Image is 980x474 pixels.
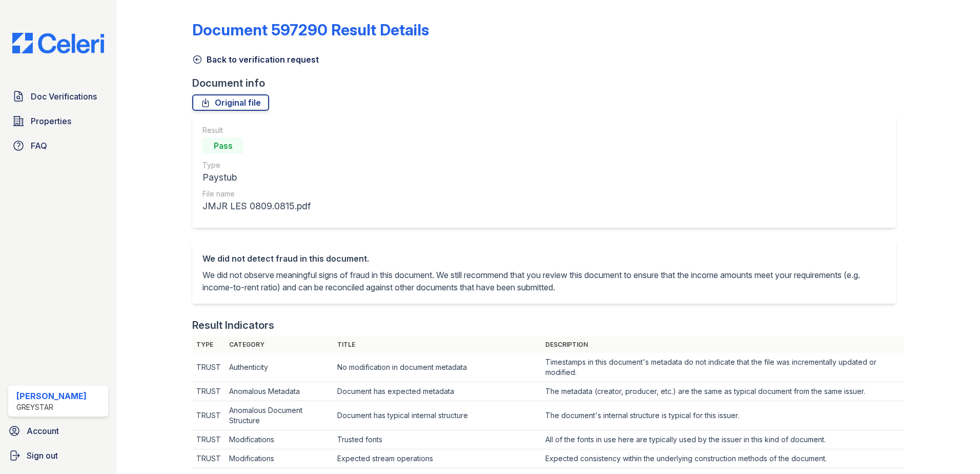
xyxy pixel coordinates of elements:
[192,353,225,382] td: TRUST
[202,137,243,154] div: Pass
[333,353,541,382] td: No modification in document metadata
[192,337,225,353] th: Type
[202,269,886,293] p: We did not observe meaningful signs of fraud in this document. We still recommend that you review...
[202,170,311,185] div: Paystub
[541,401,905,430] td: The document's internal structure is typical for this issuer.
[8,86,108,107] a: Doc Verifications
[8,135,108,156] a: FAQ
[27,425,59,437] span: Account
[31,140,47,152] span: FAQ
[225,430,333,449] td: Modifications
[937,433,970,464] iframe: chat widget
[541,382,905,401] td: The metadata (creator, producer, etc.) are the same as typical document from the same issuer.
[8,111,108,131] a: Properties
[225,353,333,382] td: Authenticity
[225,449,333,468] td: Modifications
[192,382,225,401] td: TRUST
[202,160,311,170] div: Type
[192,401,225,430] td: TRUST
[333,382,541,401] td: Document has expected metadata
[192,318,274,332] div: Result Indicators
[4,421,112,441] a: Account
[202,199,311,213] div: JMJR LES 0809.0815.pdf
[541,449,905,468] td: Expected consistency within the underlying construction methods of the document.
[541,353,905,382] td: Timestamps in this document's metadata do not indicate that the file was incrementally updated or...
[192,21,429,39] a: Document 597290 Result Details
[333,401,541,430] td: Document has typical internal structure
[333,337,541,353] th: Title
[31,90,97,103] span: Doc Verifications
[333,430,541,449] td: Trusted fonts
[225,382,333,401] td: Anomalous Metadata
[16,390,87,402] div: [PERSON_NAME]
[4,33,112,53] img: CE_Logo_Blue-a8612792a0a2168367f1c8372b55b34899dd931a85d93a1a3d3e32e68fde9ad4.png
[541,337,905,353] th: Description
[225,337,333,353] th: Category
[225,401,333,430] td: Anomalous Document Structure
[192,94,269,111] a: Original file
[192,449,225,468] td: TRUST
[192,76,904,90] div: Document info
[202,189,311,199] div: File name
[192,430,225,449] td: TRUST
[192,53,319,66] a: Back to verification request
[31,115,71,127] span: Properties
[27,449,58,462] span: Sign out
[16,402,87,412] div: Greystar
[202,125,311,135] div: Result
[4,445,112,466] a: Sign out
[202,252,886,265] div: We did not detect fraud in this document.
[333,449,541,468] td: Expected stream operations
[541,430,905,449] td: All of the fonts in use here are typically used by the issuer in this kind of document.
